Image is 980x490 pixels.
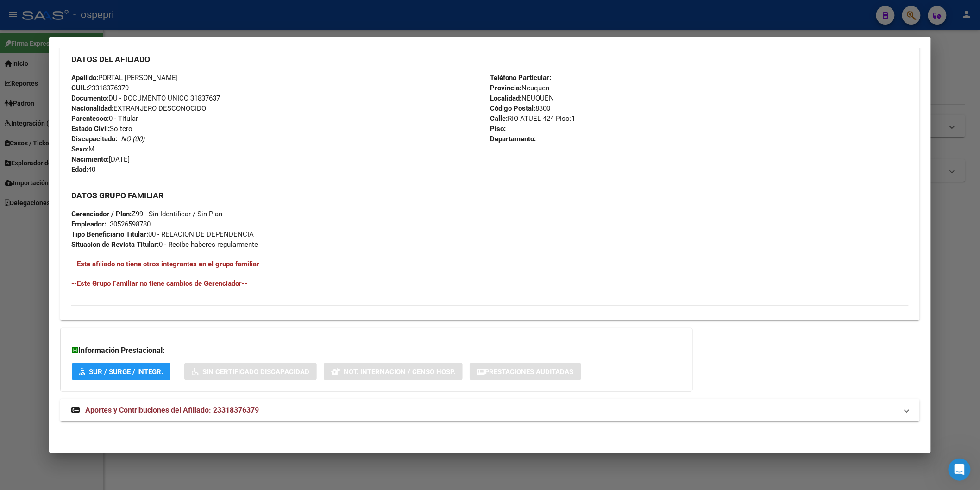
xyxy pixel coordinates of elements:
[71,84,88,92] strong: CUIL:
[490,135,536,143] strong: Departamento:
[490,104,550,113] span: 8300
[85,406,259,415] span: Aportes y Contribuciones del Afiliado: 23318376379
[71,114,109,123] strong: Parentesco:
[71,190,909,201] h3: DATOS GRUPO FAMILIAR
[71,145,94,153] span: M
[490,84,521,92] strong: Provincia:
[110,219,151,229] div: 30526598780
[60,399,920,421] mat-expansion-panel-header: Aportes y Contribuciones del Afiliado: 23318376379
[324,363,463,380] button: Not. Internacion / Censo Hosp.
[485,368,574,376] span: Prestaciones Auditadas
[71,94,220,102] span: DU - DOCUMENTO UNICO 31837637
[72,345,681,356] h3: Información Prestacional:
[71,84,129,92] span: 23318376379
[71,230,254,239] span: 00 - RELACION DE DEPENDENCIA
[490,74,551,82] strong: Teléfono Particular:
[202,368,309,376] span: Sin Certificado Discapacidad
[344,368,455,376] span: Not. Internacion / Censo Hosp.
[121,135,144,143] i: NO (00)
[72,363,170,380] button: SUR / SURGE / INTEGR.
[490,114,508,123] strong: Calle:
[71,94,108,102] strong: Documento:
[71,125,132,133] span: Soltero
[71,135,117,143] strong: Discapacitado:
[184,363,317,380] button: Sin Certificado Discapacidad
[490,104,535,113] strong: Código Postal:
[71,155,109,163] strong: Nacimiento:
[470,363,581,380] button: Prestaciones Auditadas
[71,155,130,163] span: [DATE]
[490,94,554,102] span: NEUQUEN
[71,74,178,82] span: PORTAL [PERSON_NAME]
[71,145,88,153] strong: Sexo:
[71,104,206,113] span: EXTRANJERO DESCONOCIDO
[949,459,971,481] iframe: Intercom live chat
[71,165,95,174] span: 40
[490,84,549,92] span: Neuquen
[71,114,138,123] span: 0 - Titular
[89,368,163,376] span: SUR / SURGE / INTEGR.
[490,94,521,102] strong: Localidad:
[71,278,909,289] h4: --Este Grupo Familiar no tiene cambios de Gerenciador--
[71,230,148,239] strong: Tipo Beneficiario Titular:
[71,54,909,64] h3: DATOS DEL AFILIADO
[71,74,98,82] strong: Apellido:
[71,210,222,218] span: Z99 - Sin Identificar / Sin Plan
[71,220,106,228] strong: Empleador:
[71,259,909,269] h4: --Este afiliado no tiene otros integrantes en el grupo familiar--
[71,240,258,249] span: 0 - Recibe haberes regularmente
[71,104,113,113] strong: Nacionalidad:
[71,165,88,174] strong: Edad:
[490,114,575,123] span: RIO ATUEL 424 Piso:1
[71,210,132,218] strong: Gerenciador / Plan:
[71,125,110,133] strong: Estado Civil:
[71,240,159,249] strong: Situacion de Revista Titular:
[490,125,506,133] strong: Piso:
